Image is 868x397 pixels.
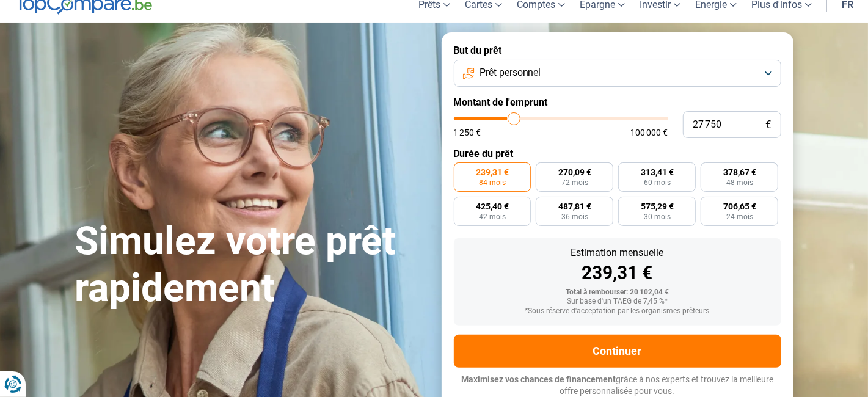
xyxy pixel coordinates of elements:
label: Durée du prêt [454,148,781,159]
div: *Sous réserve d'acceptation par les organismes prêteurs [464,307,771,316]
span: 270,09 € [558,168,591,177]
span: 60 mois [644,179,671,186]
span: 24 mois [726,213,753,220]
div: Total à rembourser: 20 102,04 € [464,288,771,297]
span: 1 250 € [454,128,481,137]
span: 72 mois [561,179,588,186]
span: 42 mois [479,213,506,220]
span: Maximisez vos chances de financement [461,374,616,384]
div: 239,31 € [464,264,771,282]
h1: Simulez votre prêt rapidement [75,218,427,312]
span: 425,40 € [476,202,509,211]
span: Prêt personnel [480,66,541,79]
span: 575,29 € [641,202,674,211]
span: 313,41 € [641,168,674,177]
span: 84 mois [479,179,506,186]
span: 706,65 € [723,202,756,211]
button: Continuer [454,335,781,368]
div: Estimation mensuelle [464,248,771,258]
label: But du prêt [454,45,781,56]
label: Montant de l'emprunt [454,97,781,108]
span: 30 mois [644,213,671,220]
div: Sur base d'un TAEG de 7,45 %* [464,297,771,306]
span: 239,31 € [476,168,509,177]
button: Prêt personnel [454,60,781,87]
span: 378,67 € [723,168,756,177]
span: 100 000 € [631,128,668,137]
span: 48 mois [726,179,753,186]
span: 36 mois [561,213,588,220]
span: 487,81 € [558,202,591,211]
span: € [766,120,771,130]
